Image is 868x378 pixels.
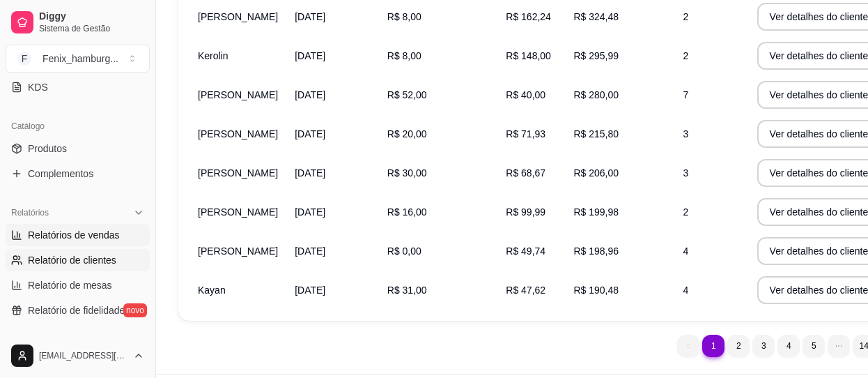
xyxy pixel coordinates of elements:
span: [DATE] [295,167,325,179]
span: R$ 295,99 [573,50,619,61]
span: R$ 47,62 [506,285,545,296]
span: Relatório de mesas [28,278,112,292]
span: R$ 16,00 [387,206,427,218]
li: pagination item 4 [777,335,800,357]
a: Relatório de mesas [6,274,150,296]
span: 3 [683,167,689,179]
button: [EMAIL_ADDRESS][DOMAIN_NAME] [6,339,150,372]
span: [DATE] [295,206,325,218]
span: [PERSON_NAME] [198,206,278,218]
span: F [17,52,31,66]
li: pagination item 2 [727,335,750,357]
span: R$ 215,80 [573,128,619,139]
span: R$ 52,00 [387,89,427,100]
span: 7 [683,89,689,100]
span: R$ 20,00 [387,128,427,139]
span: [EMAIL_ADDRESS][DOMAIN_NAME] [39,350,127,361]
span: [DATE] [295,89,325,100]
span: R$ 31,00 [387,285,427,296]
span: Kayan [198,285,226,296]
li: pagination item 5 [803,335,825,357]
span: Produtos [28,142,67,156]
span: R$ 8,00 [387,50,421,61]
span: R$ 148,00 [506,50,551,61]
span: [PERSON_NAME] [198,89,278,100]
span: Relatório de fidelidade [28,303,125,317]
span: 2 [683,11,689,22]
a: Complementos [6,162,150,185]
span: R$ 40,00 [506,89,545,100]
a: Produtos [6,137,150,160]
span: [DATE] [295,245,325,257]
span: R$ 190,48 [573,285,619,296]
li: pagination item 3 [752,335,775,357]
a: KDS [6,76,150,98]
span: R$ 49,74 [506,245,545,257]
a: Relatório de clientes [6,249,150,271]
span: [DATE] [295,285,325,296]
span: 2 [683,50,689,61]
a: Relatório de fidelidadenovo [6,299,150,322]
span: R$ 199,98 [573,206,619,218]
span: [PERSON_NAME] [198,128,278,139]
span: Diggy [39,10,144,23]
span: 3 [683,128,689,139]
span: 4 [683,285,689,296]
span: [DATE] [295,128,325,139]
span: [PERSON_NAME] [198,167,278,179]
span: R$ 0,00 [387,245,421,257]
span: Complementos [28,167,93,181]
span: [DATE] [295,50,325,61]
span: R$ 162,24 [506,11,551,22]
span: 4 [683,245,689,257]
span: [PERSON_NAME] [198,245,278,257]
li: pagination item 1 active [702,335,724,357]
span: Kerolin [198,50,228,61]
a: Relatórios de vendas [6,224,150,246]
span: Sistema de Gestão [39,23,144,34]
span: R$ 324,48 [573,11,619,22]
span: R$ 30,00 [387,167,427,179]
span: [DATE] [295,11,325,22]
span: R$ 280,00 [573,89,619,100]
span: R$ 206,00 [573,167,619,179]
a: DiggySistema de Gestão [6,6,150,39]
div: Catálogo [6,115,150,137]
li: dots element [828,335,850,357]
span: R$ 71,93 [506,128,545,139]
div: Fenix_hamburg ... [42,52,118,66]
button: Select a team [6,45,150,73]
span: Relatórios de vendas [28,228,120,242]
span: R$ 99,99 [506,206,545,218]
span: [PERSON_NAME] [198,11,278,22]
span: R$ 68,67 [506,167,545,179]
span: R$ 8,00 [387,11,421,22]
span: KDS [28,80,48,94]
span: Relatório de clientes [28,253,116,267]
span: 2 [683,206,689,218]
span: Relatórios [11,207,49,218]
span: R$ 198,96 [573,245,619,257]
